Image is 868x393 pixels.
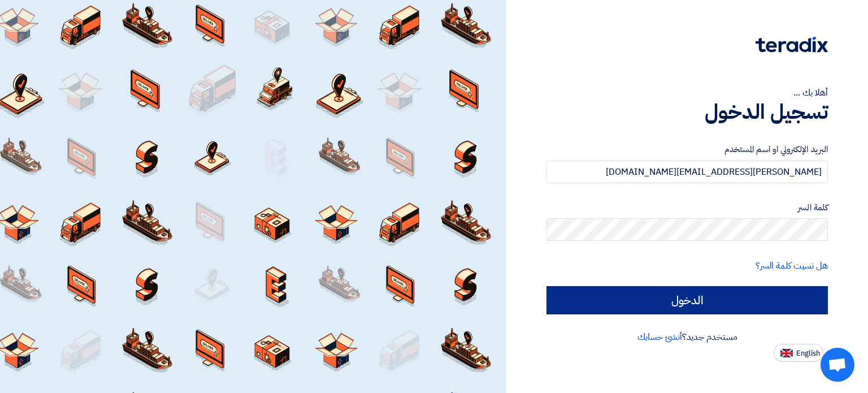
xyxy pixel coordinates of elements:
img: Teradix logo [756,37,828,53]
div: مستخدم جديد؟ [546,330,828,344]
button: English [774,344,823,362]
label: البريد الإلكتروني او اسم المستخدم [546,143,828,156]
div: Open chat [821,348,854,382]
a: أنشئ حسابك [637,330,682,344]
div: أهلا بك ... [546,86,828,100]
span: English [796,349,820,357]
h1: تسجيل الدخول [546,100,828,124]
a: هل نسيت كلمة السر؟ [756,259,828,273]
img: en-US.png [780,349,793,357]
label: كلمة السر [546,201,828,214]
input: الدخول [546,286,828,314]
input: أدخل بريد العمل الإلكتروني او اسم المستخدم الخاص بك ... [546,161,828,183]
